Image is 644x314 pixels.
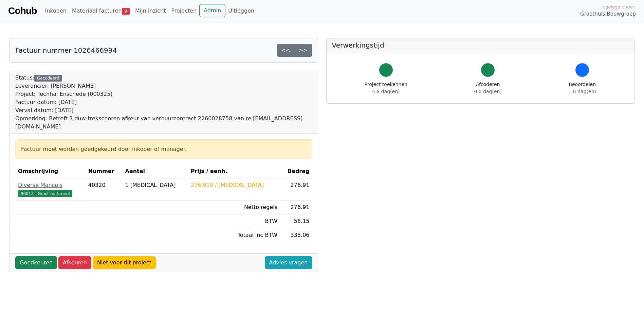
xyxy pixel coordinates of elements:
a: Cohub [8,3,37,19]
div: 276.910 / [MEDICAL_DATA] [191,181,277,189]
th: Aantal [123,164,188,178]
th: Prijs / eenh. [188,164,280,178]
a: Mijn inzicht [132,4,169,18]
span: 9 [122,8,130,15]
a: Advies vragen [265,256,312,269]
div: Leverancier: [PERSON_NAME] [15,82,312,90]
div: Gecodeerd [34,75,62,82]
th: Omschrijving [15,164,86,178]
a: Admin [199,4,225,17]
div: Factuur datum: [DATE] [15,98,312,106]
div: Opmerking: Betreft 3 duw-trekschoren afkeur van verhuurcontract 2260028758 van re [EMAIL_ADDRESS]... [15,115,312,131]
a: Projecten [168,4,199,18]
div: 1 [MEDICAL_DATA] [125,181,185,189]
a: Goedkeuren [15,256,57,269]
div: Status: [15,74,312,131]
a: Afkeuren [58,256,91,269]
span: 96013 - Groot materieel [18,190,72,197]
span: 4.8 dag(en) [372,89,400,94]
a: Materiaal facturen9 [69,4,132,18]
a: << [277,44,295,57]
div: Project toekennen [365,81,407,95]
td: 58.15 [280,214,312,228]
td: BTW [188,214,280,228]
span: Groothuis Bouwgroep [580,10,636,18]
h5: Factuur nummer 1026466994 [15,46,117,54]
span: 0.0 dag(en) [474,89,502,94]
div: Project: Techhal Enschede (000325) [15,90,312,98]
div: Afcoderen [474,81,502,95]
td: 276.91 [280,200,312,214]
td: Totaal inc BTW [188,228,280,242]
div: Factuur moet worden goedgekeurd door inkoper of manager. [21,145,307,153]
span: Ingelogd onder: [601,4,636,10]
th: Bedrag [280,164,312,178]
a: Uitloggen [225,4,257,18]
a: Niet voor dit project [93,256,156,269]
th: Nummer [86,164,123,178]
td: 335.06 [280,228,312,242]
div: Beoordelen [569,81,596,95]
td: 40320 [86,178,123,200]
div: Verval datum: [DATE] [15,106,312,115]
div: Diverse Manco's [18,181,83,189]
h5: Verwerkingstijd [332,41,629,49]
a: Diverse Manco's96013 - Groot materieel [18,181,83,197]
span: 1.6 dag(en) [569,89,596,94]
td: Netto regels [188,200,280,214]
a: >> [294,44,312,57]
a: Inkopen [42,4,69,18]
td: 276.91 [280,178,312,200]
